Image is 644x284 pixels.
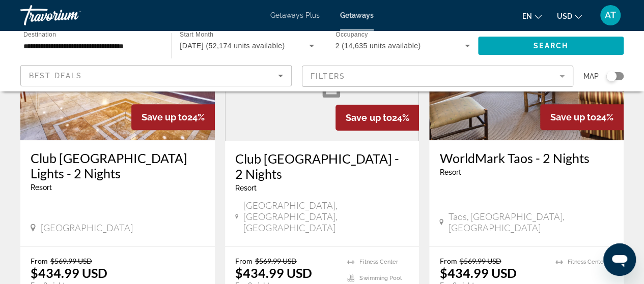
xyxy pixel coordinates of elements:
span: $569.99 USD [255,257,297,265]
span: Map [583,69,599,83]
span: Fitness Center [568,259,606,265]
span: Save up to [346,112,391,123]
a: Travorium [20,2,122,28]
span: Occupancy [335,31,368,38]
div: 24% [335,105,419,131]
span: Search [534,42,568,50]
span: Resort [31,183,52,192]
span: From [439,257,457,265]
span: Start Month [180,31,213,38]
span: [DATE] (52,174 units available) [180,42,285,50]
a: Getaways [340,11,374,19]
span: Taos, [GEOGRAPHIC_DATA], [GEOGRAPHIC_DATA] [449,211,613,233]
span: Destination [23,31,56,38]
button: Search [478,37,624,55]
span: AT [605,10,616,20]
mat-select: Sort by [29,70,283,82]
p: $434.99 USD [439,265,516,280]
span: $569.99 USD [459,257,501,265]
span: [GEOGRAPHIC_DATA], [GEOGRAPHIC_DATA], [GEOGRAPHIC_DATA] [243,200,409,233]
span: $569.99 USD [50,257,92,265]
p: $434.99 USD [235,265,312,280]
span: en [522,12,532,20]
span: Save up to [550,112,596,122]
button: User Menu [597,5,624,26]
button: Filter [302,65,573,87]
span: Fitness Center [359,259,398,265]
span: [GEOGRAPHIC_DATA] [41,222,133,233]
span: Resort [439,168,461,176]
span: Resort [235,184,257,192]
span: From [235,257,253,265]
a: Club [GEOGRAPHIC_DATA] - 2 Nights [235,151,409,181]
button: Change language [522,9,542,23]
span: From [31,257,48,265]
a: WorldMark Taos - 2 Nights [439,150,613,166]
span: Swimming Pool [359,275,401,281]
button: Change currency [557,9,582,23]
span: Best Deals [29,72,82,80]
a: Club [GEOGRAPHIC_DATA] Lights - 2 Nights [31,150,205,181]
a: Getaways Plus [270,11,320,19]
div: 24% [131,104,215,130]
span: USD [557,12,572,20]
span: Save up to [142,112,187,122]
span: 2 (14,635 units available) [335,42,421,50]
p: $434.99 USD [31,265,107,280]
iframe: Кнопка запуска окна обмена сообщениями [603,243,636,276]
div: 24% [540,104,624,130]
